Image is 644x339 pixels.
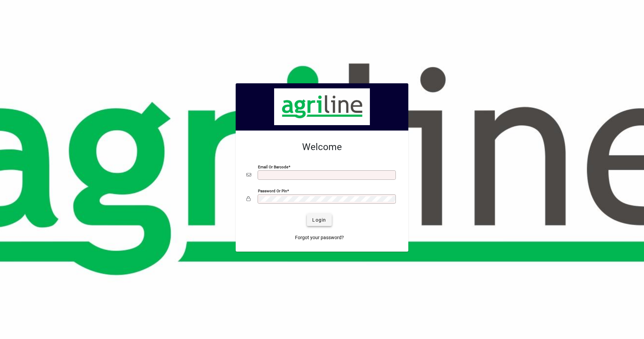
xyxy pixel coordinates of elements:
a: Forgot your password? [292,231,347,244]
span: Login [312,217,326,224]
button: Login [307,214,331,226]
h2: Welcome [246,141,398,153]
mat-label: Email or Barcode [258,165,288,169]
span: Forgot your password? [295,234,344,241]
mat-label: Password or Pin [258,189,287,193]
